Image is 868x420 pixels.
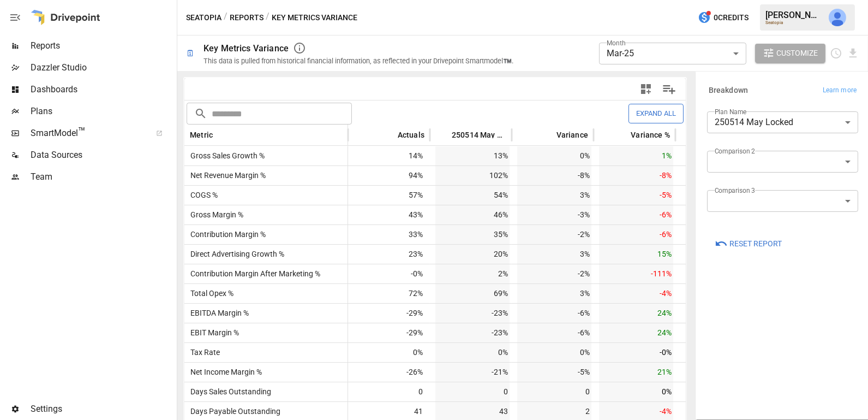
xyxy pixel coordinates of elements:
span: Contribution Margin % [186,230,266,239]
span: Net Revenue Margin % [186,171,266,180]
span: 3% [517,284,591,303]
span: 0 [517,382,591,401]
span: 2% [435,264,510,283]
label: Month [607,38,626,48]
button: Sort [614,127,630,143]
span: Dashboards [31,83,175,96]
span: 0% [599,382,673,401]
span: 3% [517,245,591,264]
span: 24% [599,304,673,323]
span: -5% [517,363,591,382]
span: -23% [435,304,510,323]
span: Total Opex % [186,289,234,298]
span: 94% [354,166,424,185]
span: 102% [435,166,510,185]
img: Julie Wilton [829,9,846,26]
span: COGS % [186,191,218,199]
span: 35% [435,225,510,244]
span: 46% [435,205,510,224]
span: 0% [517,146,591,165]
span: 57% [354,186,424,205]
span: -21% [435,363,510,382]
span: -23% [435,323,510,342]
span: Gross Margin % [186,210,243,219]
span: -5% [599,186,673,205]
button: Download report [847,47,859,60]
label: Plan Name [715,107,747,116]
div: / [224,11,228,25]
div: [PERSON_NAME] [765,10,822,20]
span: Variance [556,132,588,138]
button: Reports [230,11,264,25]
span: Reports [31,39,175,52]
span: 250514 May Locked [452,132,506,138]
span: 1% [599,146,673,165]
label: Comparison 3 [715,186,755,195]
span: -2% [517,264,591,283]
span: 0 Credits [714,11,749,25]
span: 23% [354,245,424,264]
span: 0% [354,343,424,362]
button: Sort [214,127,229,143]
span: -111% [599,264,673,283]
span: -29% [354,304,424,323]
span: Plans [31,105,175,118]
button: Manage Columns [657,77,681,102]
span: -8% [599,166,673,185]
span: -8% [517,166,591,185]
span: Variance % [631,132,670,138]
span: -26% [354,363,424,382]
span: SmartModel [31,127,144,140]
span: 33% [354,225,424,244]
button: Sort [435,127,451,143]
span: 43% [354,205,424,224]
h6: Breakdown [709,85,748,97]
label: Comparison 2 [715,146,755,156]
button: 0Credits [693,8,753,28]
span: 20% [435,245,510,264]
div: 250514 May Locked [707,111,858,133]
button: Julie Wilton [822,2,853,33]
span: 72% [354,284,424,303]
span: 24% [599,323,673,342]
span: Days Payable Outstanding [186,407,280,416]
span: 15% [599,245,673,264]
span: 0 [354,382,424,401]
div: This data is pulled from historical financial information, as reflected in your Drivepoint Smartm... [203,57,513,65]
span: 0 [435,382,510,401]
div: / [266,11,270,25]
span: ™ [78,125,86,139]
span: Settings [31,403,175,416]
span: Data Sources [31,149,175,162]
span: 54% [435,186,510,205]
button: Reset Report [707,234,789,253]
span: Dazzler Studio [31,61,175,74]
span: -0% [354,264,424,283]
span: -4% [599,284,673,303]
button: Sort [540,127,555,143]
span: Metric [190,132,213,138]
span: Net Income Margin % [186,368,262,376]
span: 69% [435,284,510,303]
span: 13% [435,146,510,165]
span: Days Sales Outstanding [186,387,271,396]
span: 14% [354,146,424,165]
span: -3% [517,205,591,224]
div: 🗓 [186,48,195,58]
span: EBIT Margin % [186,328,239,337]
div: Mar-25 [599,43,746,64]
span: Direct Advertising Growth % [186,250,284,258]
span: -6% [599,225,673,244]
span: Customize [776,46,818,60]
span: Reset Report [729,237,782,251]
span: -6% [517,304,591,323]
button: Customize [755,44,826,63]
span: 3% [517,186,591,205]
span: -6% [517,323,591,342]
div: Key Metrics Variance [203,43,289,54]
span: Learn more [823,85,857,96]
span: 0% [435,343,510,362]
span: -6% [599,205,673,224]
span: -0% [599,343,673,362]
